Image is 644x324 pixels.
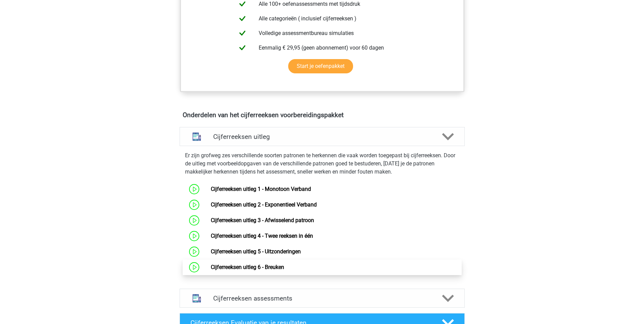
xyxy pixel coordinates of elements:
[188,128,205,145] img: cijferreeksen uitleg
[211,201,317,208] a: Cijferreeksen uitleg 2 - Exponentieel Verband
[213,294,431,302] h4: Cijferreeksen assessments
[211,217,314,223] a: Cijferreeksen uitleg 3 - Afwisselend patroon
[213,133,431,141] h4: Cijferreeksen uitleg
[177,289,467,308] a: assessments Cijferreeksen assessments
[177,127,467,146] a: uitleg Cijferreeksen uitleg
[183,111,462,119] h4: Onderdelen van het cijferreeksen voorbereidingspakket
[185,151,459,176] p: Er zijn grofweg zes verschillende soorten patronen te herkennen die vaak worden toegepast bij cij...
[188,290,205,307] img: cijferreeksen assessments
[211,248,301,255] a: Cijferreeksen uitleg 5 - Uitzonderingen
[211,233,313,239] a: Cijferreeksen uitleg 4 - Twee reeksen in één
[211,264,284,270] a: Cijferreeksen uitleg 6 - Breuken
[211,186,311,192] a: Cijferreeksen uitleg 1 - Monotoon Verband
[288,59,353,73] a: Start je oefenpakket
